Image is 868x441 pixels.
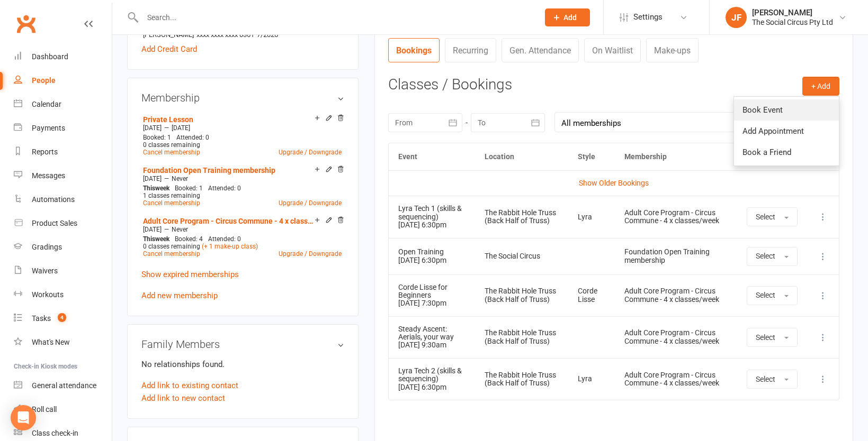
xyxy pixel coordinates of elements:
[143,235,155,243] span: This
[14,116,112,140] a: Payments
[14,212,112,235] a: Product Sales
[143,250,200,258] a: Cancel membership
[141,338,344,350] h3: Family Members
[32,314,51,323] div: Tasks
[32,171,65,180] div: Messages
[140,174,344,183] div: —
[756,252,775,260] span: Select
[139,10,531,25] input: Search...
[545,8,590,26] button: Add
[445,38,496,62] a: Recurring
[747,370,798,389] button: Select
[502,38,579,62] a: Gen. Attendance
[578,375,605,383] div: Lyra
[398,283,466,300] div: Corde Lisse for Beginners
[14,164,112,188] a: Messages
[726,7,747,28] div: JF
[756,291,775,299] span: Select
[14,330,112,354] a: What's New
[14,374,112,398] a: General attendance kiosk mode
[14,188,112,212] a: Automations
[389,238,475,274] td: [DATE] 6:30pm
[13,11,39,37] a: Clubworx
[143,243,200,250] span: 0 classes remaining
[485,287,559,304] div: The Rabbit Hole Truss (Back Half of Truss)
[388,77,839,93] h3: Classes / Bookings
[485,209,559,225] div: The Rabbit Hole Truss (Back Half of Truss)
[279,199,342,207] a: Upgrade / Downgrade
[646,38,699,62] a: Make-ups
[140,235,172,243] div: week
[734,121,839,142] a: Add Appointment
[615,143,737,170] th: Membership
[143,192,200,199] span: 1 classes remaining
[32,124,65,132] div: Payments
[202,243,258,250] a: (+ 1 make-up class)
[143,149,200,156] a: Cancel membership
[143,217,315,225] a: Adult Core Program - Circus Commune - 4 x classes/week
[14,93,112,116] a: Calendar
[485,329,559,345] div: The Rabbit Hole Truss (Back Half of Truss)
[32,52,68,61] div: Dashboard
[172,226,188,233] span: Never
[141,291,218,300] a: Add new membership
[32,338,70,346] div: What's New
[11,405,36,430] div: Open Intercom Messenger
[140,225,344,234] div: —
[143,166,275,174] a: Foundation Open Training membership
[584,38,641,62] a: On Waitlist
[568,143,614,170] th: Style
[32,195,75,204] div: Automations
[734,142,839,163] a: Book a Friend
[32,219,77,227] div: Product Sales
[624,209,728,225] div: Adult Core Program - Circus Commune - 4 x classes/week
[141,270,239,279] a: Show expired memberships
[388,38,440,62] a: Bookings
[747,207,798,226] button: Select
[143,134,171,141] span: Booked: 1
[802,77,839,96] button: + Add
[389,143,475,170] th: Event
[175,235,203,243] span: Booked: 4
[398,205,466,221] div: Lyra Tech 1 (skills & sequencing)
[32,243,62,251] div: Gradings
[141,392,225,405] a: Add link to new contact
[143,141,200,149] span: 0 classes remaining
[208,235,241,243] span: Attended: 0
[32,290,64,299] div: Workouts
[389,274,475,316] td: [DATE] 7:30pm
[143,124,162,132] span: [DATE]
[578,287,605,304] div: Corde Lisse
[32,76,56,85] div: People
[141,92,344,104] h3: Membership
[32,148,58,156] div: Reports
[624,287,728,304] div: Adult Core Program - Circus Commune - 4 x classes/week
[143,199,200,207] a: Cancel membership
[32,100,61,108] div: Calendar
[734,99,839,121] a: Book Event
[32,267,58,275] div: Waivers
[747,247,798,266] button: Select
[475,143,568,170] th: Location
[143,185,155,192] span: This
[752,17,833,27] div: The Social Circus Pty Ltd
[140,124,344,132] div: —
[140,185,172,192] div: week
[32,405,57,414] div: Roll call
[143,226,162,233] span: [DATE]
[14,140,112,164] a: Reports
[141,358,344,371] p: No relationships found.
[485,371,559,388] div: The Rabbit Hole Truss (Back Half of Truss)
[756,375,775,383] span: Select
[32,381,96,390] div: General attendance
[14,307,112,330] a: Tasks 4
[747,286,798,305] button: Select
[752,8,833,17] div: [PERSON_NAME]
[389,358,475,400] td: [DATE] 6:30pm
[279,250,342,258] a: Upgrade / Downgrade
[208,185,241,192] span: Attended: 0
[14,283,112,307] a: Workouts
[398,248,466,256] div: Open Training
[389,316,475,358] td: [DATE] 9:30am
[389,196,475,237] td: [DATE] 6:30pm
